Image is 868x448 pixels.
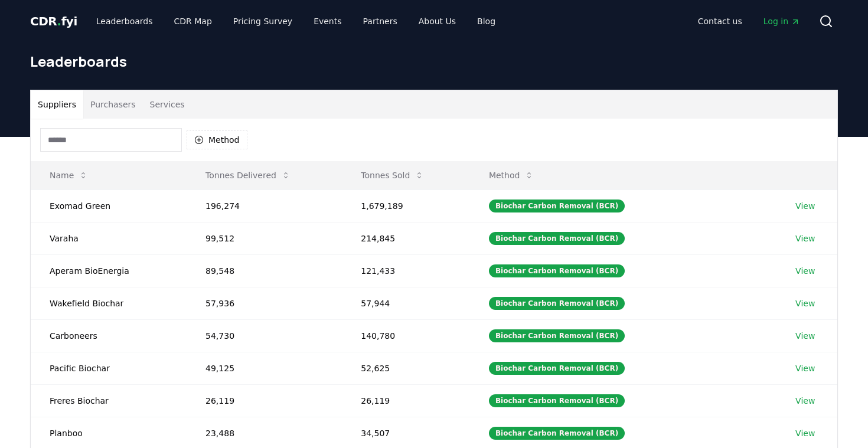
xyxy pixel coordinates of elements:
[30,52,838,71] h1: Leaderboards
[342,189,470,222] td: 1,679,189
[795,362,815,374] a: View
[489,362,625,375] div: Biochar Carbon Removal (BCR)
[31,189,187,222] td: Exomad Green
[187,222,342,254] td: 99,512
[479,163,544,187] button: Method
[143,90,192,119] button: Services
[489,394,625,407] div: Biochar Carbon Removal (BCR)
[342,287,470,319] td: 57,944
[187,254,342,287] td: 89,548
[795,265,815,277] a: View
[754,11,810,32] a: Log in
[763,15,800,27] span: Log in
[489,200,625,212] div: Biochar Carbon Removal (BCR)
[187,319,342,352] td: 54,730
[87,11,505,32] nav: Main
[187,189,342,222] td: 196,274
[795,427,815,439] a: View
[187,130,247,149] button: Method
[489,329,625,342] div: Biochar Carbon Removal (BCR)
[31,90,83,119] button: Suppliers
[795,330,815,342] a: View
[342,352,470,384] td: 52,625
[795,297,815,309] a: View
[165,11,221,32] a: CDR Map
[342,254,470,287] td: 121,433
[304,11,351,32] a: Events
[31,287,187,319] td: Wakefield Biochar
[468,11,505,32] a: Blog
[187,384,342,417] td: 26,119
[342,319,470,352] td: 140,780
[688,11,752,32] a: Contact us
[87,11,162,32] a: Leaderboards
[795,395,815,407] a: View
[224,11,302,32] a: Pricing Survey
[31,319,187,352] td: Carboneers
[795,200,815,212] a: View
[489,232,625,245] div: Biochar Carbon Removal (BCR)
[196,163,300,187] button: Tonnes Delivered
[342,384,470,417] td: 26,119
[688,11,810,32] nav: Main
[795,233,815,244] a: View
[40,163,97,187] button: Name
[31,384,187,417] td: Freres Biochar
[31,222,187,254] td: Varaha
[351,163,433,187] button: Tonnes Sold
[187,352,342,384] td: 49,125
[57,14,61,28] span: .
[342,222,470,254] td: 214,845
[489,297,625,310] div: Biochar Carbon Removal (BCR)
[409,11,465,32] a: About Us
[187,287,342,319] td: 57,936
[30,14,77,28] span: CDR fyi
[30,13,77,30] a: CDR.fyi
[31,352,187,384] td: Pacific Biochar
[31,254,187,287] td: Aperam BioEnergia
[83,90,143,119] button: Purchasers
[354,11,407,32] a: Partners
[489,427,625,440] div: Biochar Carbon Removal (BCR)
[489,264,625,277] div: Biochar Carbon Removal (BCR)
